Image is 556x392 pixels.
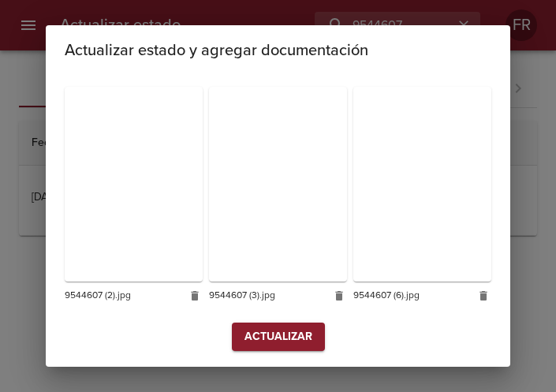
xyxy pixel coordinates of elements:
[232,323,325,352] button: Actualizar
[65,288,179,304] span: 9544607 (2).jpg
[65,38,491,63] h2: Actualizar estado y agregar documentación
[244,327,312,347] span: Actualizar
[209,288,323,304] span: 9544607 (3).jpg
[353,288,468,304] span: 9544607 (6).jpg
